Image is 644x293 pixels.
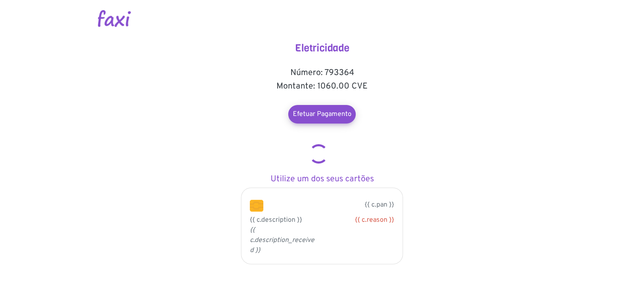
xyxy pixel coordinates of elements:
img: chip.png [250,200,263,212]
p: {{ c.pan }} [276,200,394,210]
h5: Número: 793364 [238,68,406,78]
h5: Utilize um dos seus cartões [238,174,406,184]
h5: Montante: 1060.00 CVE [238,81,406,91]
i: {{ c.description_received }} [250,226,314,255]
div: {{ c.reason }} [328,215,394,225]
h4: Eletricidade [238,42,406,54]
span: {{ c.description }} [250,216,302,224]
a: Efetuar Pagamento [288,105,356,124]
